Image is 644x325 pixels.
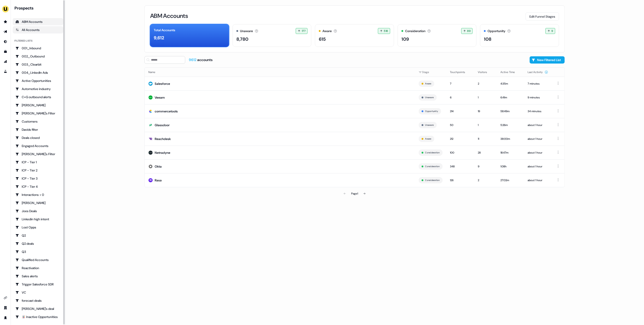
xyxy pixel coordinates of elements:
div: Rasa [155,178,162,183]
a: Go to experiments [2,68,9,75]
a: Go to Qualified Accounts [13,256,63,263]
div: 108 [484,36,491,43]
div: Netradyne [155,150,170,155]
a: Go to ICP - Tier 4 [13,183,63,190]
div: 8,780 [236,36,248,43]
a: Go to 001_Inbound [13,45,63,52]
div: 27:02m [500,178,520,183]
button: Unaware [425,123,434,127]
div: Aware [322,29,332,33]
span: 89 [467,29,471,33]
div: Interactions > 0 [15,192,60,197]
a: Go to Customers [13,118,63,125]
a: Go to Lost Opps [13,224,63,231]
div: 109 [401,36,409,43]
a: Go to Davids filter [13,126,63,133]
div: about 1 hour [528,164,548,169]
a: ABM Accounts [13,18,63,25]
div: 50 [450,123,471,127]
a: Go to VC [13,289,63,296]
a: Go to Joes Deals [13,207,63,215]
div: Trigger Salesforce SDR [15,282,60,287]
a: Go to Interactions > 0 [13,191,63,198]
div: [PERSON_NAME] [15,201,60,205]
div: Page 1 [351,191,358,196]
a: Go to Reactivation [13,264,63,272]
div: ABM Accounts [15,19,60,24]
div: Davids filter [15,127,60,132]
th: Name [145,68,415,77]
div: Glassdoor [155,123,170,127]
div: about 1 hour [528,137,548,141]
div: 100 [450,150,471,155]
div: [PERSON_NAME]'s Filter [15,111,60,116]
div: 126 [450,178,471,183]
button: Last Activity [528,68,548,76]
div: 1 [478,95,493,100]
div: Stage [419,70,443,74]
span: 177 [302,29,305,33]
div: 001_Inbound [15,46,60,50]
button: Opportunity [425,109,438,113]
div: Prospects [14,5,63,11]
button: Edit Funnel Stages [526,12,559,21]
a: Go to Deals closed [13,134,63,141]
div: 7 minutes [528,81,548,86]
div: 28 [478,150,493,155]
div: 6 [450,95,471,100]
div: Reachdesk [155,137,171,141]
div: 11 [478,137,493,141]
a: Go to Q2 [13,232,63,239]
div: Okta [155,164,162,169]
button: Aware [425,137,431,141]
div: accounts [189,57,213,62]
div: Deals closed [15,135,60,140]
div: Salesforce [155,81,170,86]
a: Go to ICP - Tier 3 [13,175,63,182]
a: Go to Charlotte's Filter [13,110,63,117]
button: Touchpoints [450,68,471,76]
div: forecast deals [15,298,60,303]
a: Go to profile [2,314,9,321]
button: Unaware [425,95,434,100]
div: commercetools [155,109,178,114]
div: 6:41m [500,95,520,100]
div: 212 [450,137,471,141]
div: 🪅 Inactive Opportunities [15,315,60,319]
a: Go to team [2,304,9,311]
div: 1 [478,123,493,127]
div: Qualified Accounts [15,258,60,262]
div: 18:47m [500,150,520,155]
a: Go to Inbound [2,38,9,45]
div: [PERSON_NAME]'s deal [15,306,60,311]
div: 004_LinkedIn Ads [15,70,60,75]
div: 19 [478,109,493,114]
div: [PERSON_NAME]'s Filter [15,152,60,156]
div: 1:08h [500,164,520,169]
a: Go to JJ Deals [13,199,63,206]
a: Go to Linkedin high intent [13,216,63,223]
div: 9 minutes [528,95,548,100]
div: 4:35m [500,81,520,86]
a: Go to outbound experience [2,28,9,35]
div: 002_Outbound [15,54,60,59]
div: about 1 hour [528,178,548,183]
a: Go to 004_LinkedIn Ads [13,69,63,76]
span: 518 [384,29,388,33]
a: Go to Trigger Salesforce SDR [13,281,63,288]
div: Q2 [15,233,60,238]
div: ICP - Tier 3 [15,176,60,181]
div: All Accounts [15,28,60,32]
div: about 1 hour [528,123,548,127]
div: Active Opportunities [15,78,60,83]
div: Lost Opps [15,225,60,230]
a: Go to yann's deal [13,305,63,312]
h3: ABM Accounts [150,13,188,19]
div: Engaged Accounts [15,144,60,148]
div: 214 [450,109,471,114]
div: Sales alerts [15,274,60,278]
div: Reactivation [15,266,60,270]
a: Go to Charlotte Stone [13,102,63,109]
a: Go to ICP - Tier 2 [13,167,63,174]
div: VC [15,290,60,295]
